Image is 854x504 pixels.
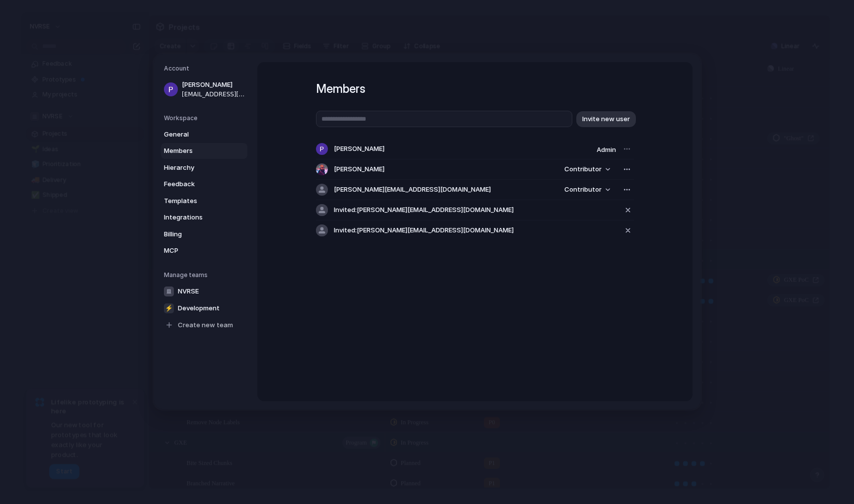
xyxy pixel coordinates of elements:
[161,160,247,176] a: Hierarchy
[164,303,174,313] div: ⚡
[334,165,385,175] span: [PERSON_NAME]
[161,143,247,159] a: Members
[161,127,247,143] a: General
[334,144,385,154] span: [PERSON_NAME]
[597,145,616,153] span: Admin
[164,114,247,123] h5: Workspace
[178,320,233,330] span: Create new team
[161,193,247,209] a: Templates
[161,300,247,316] a: ⚡Development
[161,317,247,333] a: Create new team
[164,271,247,280] h5: Manage teams
[178,287,199,296] span: NVRSE
[161,226,247,242] a: Billing
[164,146,228,156] span: Members
[161,176,247,192] a: Feedback
[334,206,514,216] span: Invited: [PERSON_NAME][EMAIL_ADDRESS][DOMAIN_NAME]
[164,213,228,222] span: Integrations
[164,179,228,189] span: Feedback
[558,183,616,197] button: Contributor
[316,80,634,98] h1: Members
[564,165,602,175] span: Contributor
[582,114,630,124] span: Invite new user
[564,185,602,195] span: Contributor
[182,80,245,90] span: [PERSON_NAME]
[178,303,220,313] span: Development
[161,77,247,102] a: [PERSON_NAME][EMAIL_ADDRESS][DOMAIN_NAME]
[161,284,247,299] a: NVRSE
[164,64,247,73] h5: Account
[334,226,514,236] span: Invited: [PERSON_NAME][EMAIL_ADDRESS][DOMAIN_NAME]
[334,185,491,195] span: [PERSON_NAME][EMAIL_ADDRESS][DOMAIN_NAME]
[182,90,245,99] span: [EMAIL_ADDRESS][DOMAIN_NAME]
[164,246,228,256] span: MCP
[164,196,228,206] span: Templates
[161,243,247,259] a: MCP
[558,162,616,176] button: Contributor
[164,229,228,239] span: Billing
[164,130,228,140] span: General
[164,163,228,173] span: Hierarchy
[161,210,247,225] a: Integrations
[576,111,636,127] button: Invite new user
